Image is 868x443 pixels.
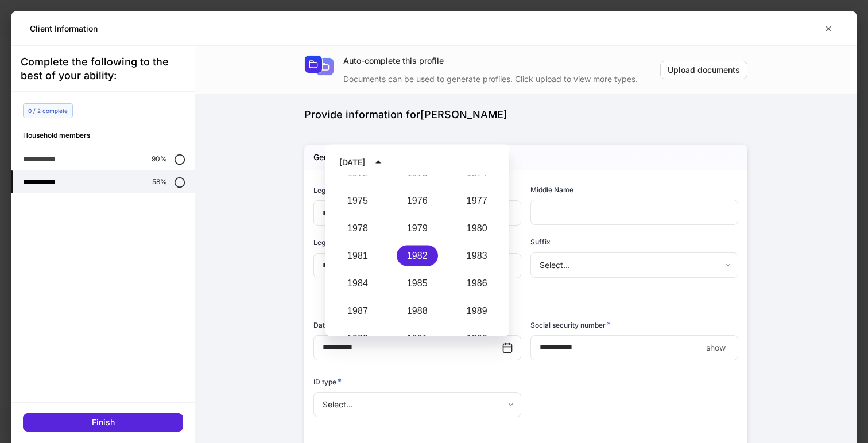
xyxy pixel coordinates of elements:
button: 1982 [397,246,438,266]
h6: Legal First Name [313,184,374,196]
div: 0 / 2 complete [23,103,73,118]
button: 1984 [337,273,378,294]
button: 1989 [456,301,498,321]
button: 1975 [337,191,378,211]
button: 1978 [337,218,378,239]
p: show [706,342,726,353]
button: 1986 [456,273,498,294]
div: Auto-complete this profile [343,55,660,67]
h6: Household members [23,130,195,141]
div: Upload documents [668,66,740,74]
div: Select... [313,392,521,417]
div: Provide information for [PERSON_NAME] [304,108,747,122]
div: Complete the following to the best of your ability: [21,55,185,83]
button: Upload documents [660,61,747,79]
p: 90% [152,154,167,164]
button: 1981 [337,246,378,266]
h5: General information [313,151,388,163]
button: 1987 [337,301,378,321]
button: 1979 [397,218,438,239]
h6: Middle Name [530,184,573,195]
button: 1977 [456,191,498,211]
button: Finish [23,413,183,432]
h6: Date of birth [313,319,359,331]
button: 1991 [397,328,438,349]
button: year view is open, switch to calendar view [369,153,388,172]
div: [DATE] [339,157,365,168]
div: Documents can be used to generate profiles. Click upload to view more types. [343,67,660,85]
p: 58% [152,177,167,186]
button: 1992 [456,328,498,349]
button: 1985 [397,273,438,294]
h6: ID type [313,376,342,387]
div: Finish [92,418,115,426]
button: 1983 [456,246,498,266]
button: 1976 [397,191,438,211]
h6: Social security number [530,319,611,331]
button: 1980 [456,218,498,239]
h6: Legal Last Name [313,236,373,248]
h6: Suffix [530,236,551,247]
div: Select... [530,252,738,278]
button: 1988 [397,301,438,321]
button: 1990 [337,328,378,349]
h5: Client Information [30,23,98,34]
